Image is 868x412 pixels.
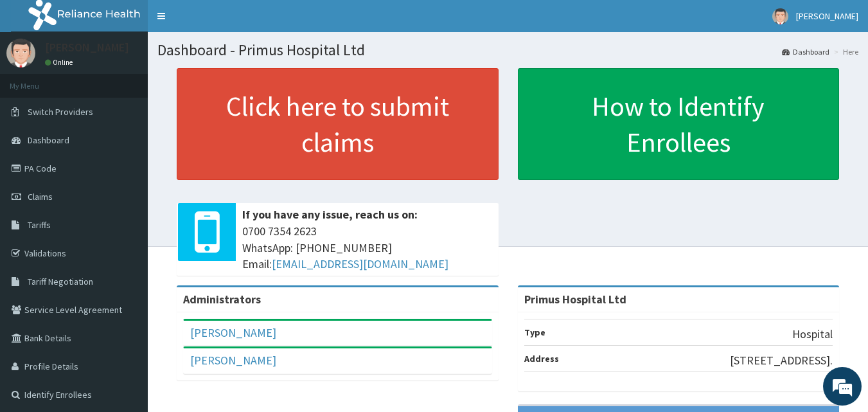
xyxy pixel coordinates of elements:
a: Dashboard [782,46,829,57]
a: [EMAIL_ADDRESS][DOMAIN_NAME] [272,256,448,271]
img: User Image [772,8,788,24]
span: Tariffs [28,219,51,231]
span: [PERSON_NAME] [796,10,858,22]
span: Tariff Negotiation [28,276,93,287]
a: Click here to submit claims [177,68,499,180]
b: If you have any issue, reach us on: [242,207,418,222]
img: User Image [6,39,35,67]
a: [PERSON_NAME] [190,353,276,368]
span: Switch Providers [28,106,93,118]
b: Address [524,353,559,364]
h1: Dashboard - Primus Hospital Ltd [157,42,858,58]
a: How to Identify Enrollees [518,68,840,180]
span: 0700 7354 2623 WhatsApp: [PHONE_NUMBER] Email: [242,223,492,273]
a: Online [45,58,76,67]
p: Hospital [792,326,833,343]
strong: Primus Hospital Ltd [524,292,626,307]
span: Dashboard [28,134,69,146]
span: Claims [28,191,53,202]
p: [STREET_ADDRESS]. [730,352,833,369]
b: Administrators [183,292,261,307]
p: [PERSON_NAME] [45,42,129,53]
li: Here [831,46,858,57]
a: [PERSON_NAME] [190,325,276,340]
b: Type [524,327,545,338]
